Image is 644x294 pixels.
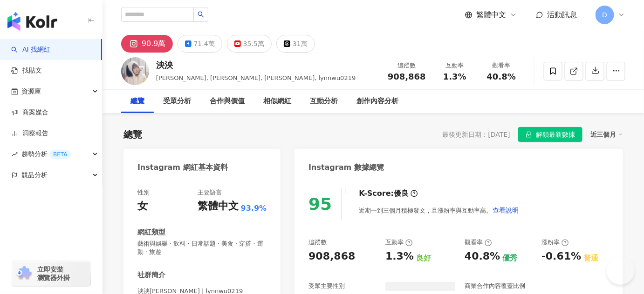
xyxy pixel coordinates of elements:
[163,96,191,107] div: 受眾分析
[547,10,577,19] span: 活動訊息
[194,37,215,50] div: 71.4萬
[7,12,57,31] img: logo
[416,253,431,263] div: 良好
[308,194,332,214] div: 95
[137,188,150,197] div: 性別
[11,151,18,158] span: rise
[156,74,356,81] span: [PERSON_NAME], [PERSON_NAME], [PERSON_NAME], lynnwu0219
[11,45,50,54] a: searchAI 找網紅
[243,37,264,50] div: 35.5萬
[394,188,409,199] div: 優良
[388,61,426,70] div: 追蹤數
[11,108,48,117] a: 商案媒合
[493,207,519,214] span: 查看說明
[603,10,608,20] span: D
[484,61,519,70] div: 觀看率
[227,35,272,53] button: 35.5萬
[356,96,398,107] div: 創作內容分析
[541,238,569,247] div: 漲粉率
[263,96,291,107] div: 相似網紅
[198,11,204,18] span: search
[12,261,90,286] a: chrome extension立即安裝 瀏覽器外掛
[11,66,42,75] a: 找貼文
[465,282,525,290] div: 商業合作內容覆蓋比例
[308,282,345,290] div: 受眾主要性別
[359,188,418,199] div: K-Score :
[142,37,166,50] div: 90.9萬
[308,249,355,264] div: 908,868
[137,240,267,256] span: 藝術與娛樂 · 飲料 · 日常話題 · 美食 · 穿搭 · 運動 · 旅遊
[465,249,500,264] div: 40.8%
[198,199,239,214] div: 繁體中文
[385,249,414,264] div: 1.3%
[21,144,71,165] span: 趨勢分析
[137,162,228,173] div: Instagram 網紅基本資料
[476,10,506,20] span: 繁體中文
[526,131,532,138] span: lock
[590,128,623,140] div: 近三個月
[293,37,308,50] div: 31萬
[241,203,267,214] span: 93.9%
[607,257,635,285] iframe: Help Scout Beacon - Open
[385,238,413,247] div: 互動率
[210,96,245,107] div: 合作與價值
[49,150,71,159] div: BETA
[443,72,466,81] span: 1.3%
[121,57,149,85] img: KOL Avatar
[178,35,222,53] button: 71.4萬
[21,81,41,102] span: 資源庫
[443,131,510,138] div: 最後更新日期：[DATE]
[156,59,356,71] div: 泱泱
[541,249,581,264] div: -0.61%
[503,253,518,263] div: 優秀
[137,199,148,214] div: 女
[308,238,327,247] div: 追蹤數
[465,238,492,247] div: 觀看率
[37,265,70,282] span: 立即安裝 瀏覽器外掛
[15,266,33,281] img: chrome extension
[123,128,142,141] div: 總覽
[276,35,315,53] button: 31萬
[21,165,48,186] span: 競品分析
[487,72,516,81] span: 40.8%
[536,127,575,142] span: 解鎖最新數據
[388,72,426,81] span: 908,868
[308,162,384,173] div: Instagram 數據總覽
[130,96,144,107] div: 總覽
[437,61,473,70] div: 互動率
[137,270,165,280] div: 社群簡介
[198,188,222,197] div: 主要語言
[359,201,519,220] div: 近期一到三個月積極發文，且漲粉率與互動率高。
[310,96,338,107] div: 互動分析
[492,201,519,220] button: 查看說明
[584,253,599,263] div: 普通
[11,129,48,138] a: 洞察報告
[121,35,173,53] button: 90.9萬
[518,127,582,142] button: 解鎖最新數據
[137,227,165,237] div: 網紅類型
